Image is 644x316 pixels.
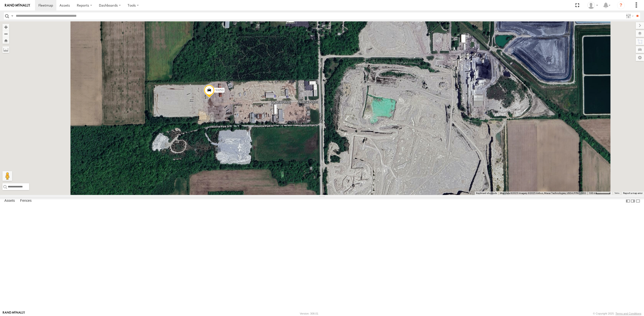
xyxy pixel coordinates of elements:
button: Keyboard shortcuts [476,192,497,195]
span: 100 m [589,192,596,194]
button: Map Scale: 100 m per 56 pixels [587,192,612,195]
label: Hide Summary Table [635,197,640,204]
label: Measure [2,46,9,53]
span: 53253 [216,88,224,92]
i: ? [617,1,625,9]
div: Miky Transport [586,2,600,9]
a: Report a map error [623,192,643,194]
button: Drag Pegman onto the map to open Street View [2,171,12,181]
label: Fences [18,198,34,204]
button: Zoom Home [2,37,9,44]
a: Terms (opens in new tab) [614,192,619,194]
label: Search Query [10,12,14,19]
label: Search Filter Options [624,12,635,19]
label: Assets [2,198,17,204]
label: Dock Summary Table to the Right [630,197,635,204]
button: Zoom in [2,24,9,30]
div: © Copyright 2025 - [593,312,641,315]
label: Dock Summary Table to the Left [626,197,630,204]
a: Terms and Conditions [616,312,641,315]
a: Visit our Website [3,311,25,316]
div: Version: 308.01 [300,312,318,315]
img: rand-logo.svg [5,4,30,7]
button: Zoom out [2,30,9,37]
span: Map data ©2025 Imagery ©2025 Airbus, Maxar Technologies, USDA/FPAC/GEO [500,192,586,194]
label: Map Settings [636,54,644,61]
